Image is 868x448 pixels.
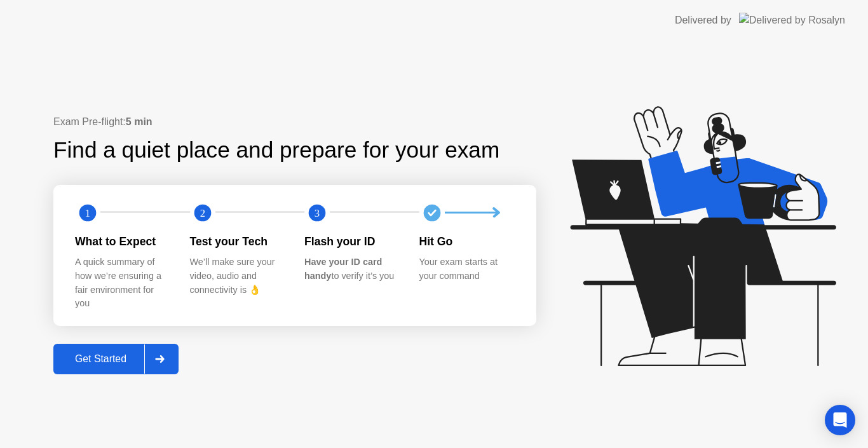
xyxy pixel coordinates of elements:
div: Hit Go [419,233,514,250]
div: Flash your ID [304,233,399,250]
div: Delivered by [675,13,731,28]
div: Your exam starts at your command [419,255,514,283]
button: Get Started [53,344,179,374]
div: to verify it’s you [304,255,399,283]
b: Have your ID card handy [304,257,382,281]
div: What to Expect [75,233,170,250]
div: Exam Pre-flight: [53,114,536,130]
div: A quick summary of how we’re ensuring a fair environment for you [75,255,170,310]
div: Get Started [57,353,144,365]
div: Test your Tech [190,233,285,250]
div: We’ll make sure your video, audio and connectivity is 👌 [190,255,285,297]
div: Find a quiet place and prepare for your exam [53,133,501,167]
text: 1 [85,207,90,219]
b: 5 min [126,116,153,127]
img: Delivered by Rosalyn [739,13,845,27]
text: 3 [315,207,320,219]
text: 2 [200,207,205,219]
div: Open Intercom Messenger [825,405,855,435]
